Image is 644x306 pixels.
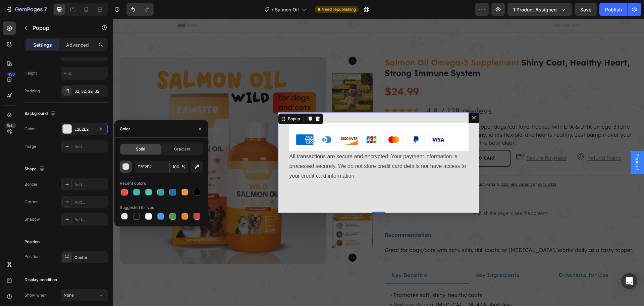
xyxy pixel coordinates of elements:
button: Save [575,3,597,16]
div: Add... [74,199,106,205]
div: Padding [24,88,40,94]
p: 7 [44,5,47,13]
div: Open Intercom Messenger [621,273,637,289]
div: Publish [605,6,622,13]
div: Suggested for you [120,205,154,211]
span: Popup 1 [521,135,528,152]
div: Image [24,143,36,149]
div: Add... [74,182,106,188]
div: Position [24,239,40,245]
p: Popup [33,24,90,32]
button: Publish [599,3,628,16]
div: Rich Text Editor. Editing area: main [176,132,356,163]
div: E2E2E2 [74,126,94,132]
button: None [61,289,108,301]
span: / [272,6,273,13]
div: Center [74,255,106,261]
span: None [64,293,74,298]
div: Recent colors [120,180,146,186]
span: Need republishing [322,6,356,12]
span: Salmon Oil [275,6,299,13]
p: Advanced [66,41,89,48]
div: Beta [5,123,16,128]
span: 1 product assigned [513,6,557,13]
div: 450 [6,72,16,77]
span: % [181,164,185,170]
div: Dialog content [165,93,366,194]
input: Eg: FFFFFF [135,161,169,173]
div: Popup [173,97,188,103]
div: Shape [24,165,46,174]
div: Add... [74,217,106,223]
div: Shadow [24,216,40,222]
button: 1 product assigned [507,3,572,16]
button: 7 [3,3,50,16]
div: Background [24,109,57,118]
iframe: Design area [113,19,644,306]
span: Save [580,7,591,12]
div: Corner [24,199,38,205]
span: Gradient [174,146,191,152]
div: Position [24,254,40,260]
div: Height [24,70,37,76]
p: Settings [33,41,52,48]
img: gempages_541201375673975738-b71fc6b3-5b27-417c-b692-49c21112f94a.png [176,104,356,133]
div: Color [24,126,35,132]
span: Solid [136,146,145,152]
div: Undo/Redo [126,3,154,16]
div: Color [120,126,130,132]
div: Show when [24,292,47,298]
div: Dialog body [165,93,366,194]
div: Border [24,181,38,187]
div: Add... [74,144,106,150]
div: 32, 32, 32, 32 [74,88,106,94]
p: All transactions are secure and encrypted. Your payment information is processed securely. We do ... [176,133,355,162]
input: Auto [61,67,107,79]
div: Display condition [24,277,57,283]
